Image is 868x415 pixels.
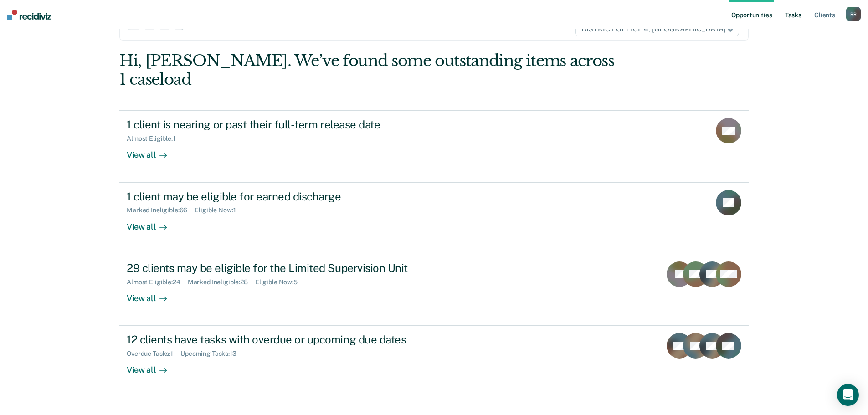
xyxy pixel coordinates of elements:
[119,183,749,254] a: 1 client may be eligible for earned dischargeMarked Ineligible:66Eligible Now:1View all
[188,278,255,286] div: Marked Ineligible : 28
[127,350,180,358] div: Overdue Tasks : 1
[127,118,447,131] div: 1 client is nearing or past their full-term release date
[127,286,178,303] div: View all
[127,190,447,203] div: 1 client may be eligible for earned discharge
[119,254,749,326] a: 29 clients may be eligible for the Limited Supervision UnitAlmost Eligible:24Marked Ineligible:28...
[127,278,188,286] div: Almost Eligible : 24
[846,7,861,21] button: RR
[119,110,749,182] a: 1 client is nearing or past their full-term release dateAlmost Eligible:1View all
[127,358,178,375] div: View all
[846,7,861,21] div: R R
[837,384,859,406] div: Open Intercom Messenger
[255,278,305,286] div: Eligible Now : 5
[127,206,195,214] div: Marked Ineligible : 66
[127,143,178,160] div: View all
[119,326,749,397] a: 12 clients have tasks with overdue or upcoming due datesOverdue Tasks:1Upcoming Tasks:13View all
[119,51,623,89] div: Hi, [PERSON_NAME]. We’ve found some outstanding items across 1 caseload
[127,333,447,346] div: 12 clients have tasks with overdue or upcoming due dates
[127,261,447,275] div: 29 clients may be eligible for the Limited Supervision Unit
[127,135,183,143] div: Almost Eligible : 1
[195,206,243,214] div: Eligible Now : 1
[180,350,244,358] div: Upcoming Tasks : 13
[7,10,51,20] img: Recidiviz
[127,214,178,232] div: View all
